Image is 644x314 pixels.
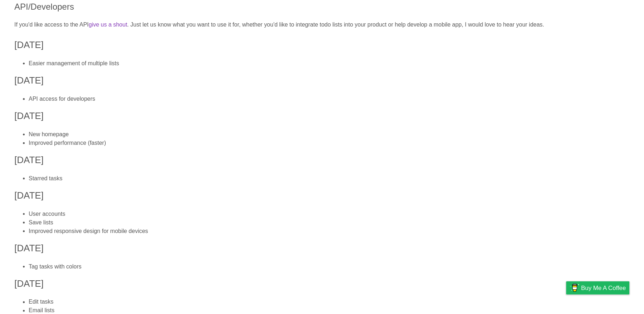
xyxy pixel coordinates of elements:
[570,282,580,294] img: Buy me a coffee
[29,262,630,271] li: Tag tasks with colors
[29,59,630,68] li: Easier management of multiple lists
[29,227,630,235] li: Improved responsive design for mobile devices
[14,153,630,167] h3: [DATE]
[14,20,630,29] p: If you'd like access to the API . Just let us know what you want to use it for, whether you'd lik...
[89,22,128,28] a: give us a shout
[29,95,630,103] li: API access for developers
[566,281,630,295] a: Buy me a coffee
[29,298,630,306] li: Edit tasks
[581,282,626,294] span: Buy me a coffee
[14,0,630,13] h2: API/Developers
[14,277,630,291] h3: [DATE]
[29,210,630,218] li: User accounts
[14,38,630,52] h3: [DATE]
[14,73,630,87] h3: [DATE]
[29,130,630,139] li: New homepage
[14,241,630,255] h3: [DATE]
[14,189,630,203] h3: [DATE]
[14,109,630,123] h3: [DATE]
[29,139,630,147] li: Improved performance (faster)
[29,218,630,227] li: Save lists
[29,174,630,183] li: Starred tasks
